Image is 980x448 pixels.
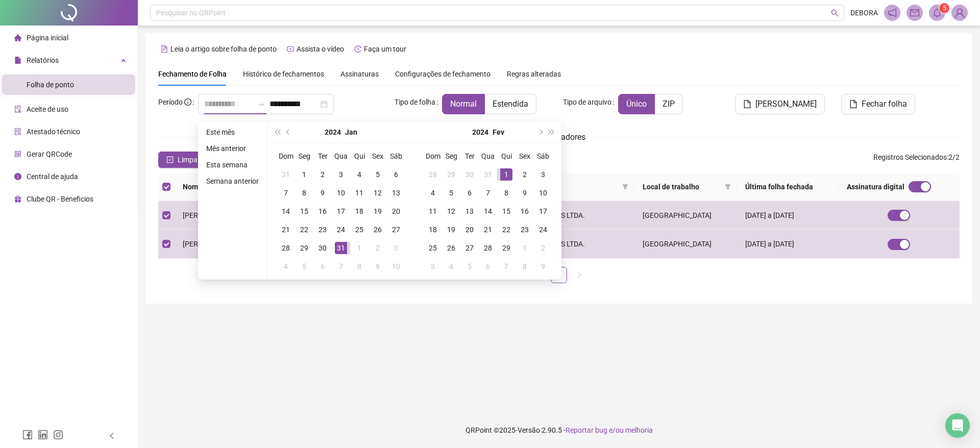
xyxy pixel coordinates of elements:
button: [PERSON_NAME] [735,94,825,114]
span: solution [14,128,21,135]
td: 2024-01-28 [424,165,442,184]
span: Relatórios [27,56,59,64]
td: 2024-03-07 [497,257,516,276]
td: 2024-01-27 [387,220,405,239]
div: 24 [335,223,347,236]
td: 2024-02-22 [497,220,516,239]
div: 25 [427,242,439,254]
div: 11 [353,187,365,199]
div: 21 [482,223,494,236]
span: Período [158,98,183,106]
span: history [354,45,361,53]
div: 30 [316,242,329,254]
div: 23 [519,223,531,236]
div: 13 [463,205,476,217]
span: mail [910,8,919,17]
div: 26 [445,242,457,254]
td: 2024-03-06 [479,257,497,276]
td: 2024-01-21 [277,220,295,239]
div: 10 [390,260,402,272]
div: 4 [445,260,457,272]
span: Assinaturas [340,70,379,78]
th: Sex [369,147,387,165]
div: 28 [280,242,292,254]
td: 2024-02-17 [534,202,552,220]
td: 2024-01-29 [295,239,313,257]
div: 3 [335,168,347,181]
span: Reportar bug e/ou melhoria [566,426,653,434]
div: 15 [500,205,512,217]
div: 16 [519,205,531,217]
td: 2024-02-02 [516,165,534,184]
td: 2024-01-11 [350,184,369,202]
div: 9 [372,260,384,272]
div: 23 [316,223,329,236]
td: 2024-02-04 [277,257,295,276]
div: 27 [463,242,476,254]
footer: QRPoint © 2025 - 2.90.5 - [138,412,980,448]
td: 2024-01-02 [313,165,332,184]
li: Este mês [202,126,263,138]
td: 2024-02-23 [516,220,534,239]
div: 3 [390,242,402,254]
div: 12 [372,187,384,199]
div: 3 [427,260,439,272]
span: Estendida [493,99,528,109]
th: Última folha fechada [737,173,839,201]
td: 2024-02-27 [460,239,479,257]
div: 29 [298,242,310,254]
div: 6 [316,260,329,272]
span: Aceite de uso [27,105,68,113]
span: Limpar todos [178,154,220,165]
span: Versão [518,426,540,434]
td: 2024-01-07 [277,184,295,202]
td: 2024-02-04 [424,184,442,202]
td: 2024-01-04 [350,165,369,184]
td: 2024-02-18 [424,220,442,239]
div: 14 [482,205,494,217]
div: 8 [519,260,531,272]
span: Assista o vídeo [297,45,344,53]
td: 2024-02-08 [350,257,369,276]
sup: 5 [939,3,949,13]
th: Dom [277,147,295,165]
td: 2024-02-01 [497,165,516,184]
div: 28 [427,168,439,181]
span: file [743,100,751,108]
td: 2024-01-15 [295,202,313,220]
th: Seg [442,147,460,165]
div: 2 [316,168,329,181]
button: month panel [345,122,357,142]
div: 9 [519,187,531,199]
span: [PERSON_NAME] [183,211,237,219]
span: Configurações de fechamento [395,70,491,78]
div: 4 [280,260,292,272]
div: 14 [280,205,292,217]
div: 4 [353,168,365,181]
div: 17 [537,205,549,217]
li: Página anterior [530,267,547,283]
div: 1 [519,242,531,254]
td: [GEOGRAPHIC_DATA] [634,201,737,230]
span: linkedin [38,430,48,440]
td: 2024-02-02 [369,239,387,257]
div: 1 [298,168,310,181]
li: Semana anterior [202,175,263,187]
button: month panel [493,122,504,142]
div: 5 [372,168,384,181]
td: 2024-02-26 [442,239,460,257]
th: Ter [313,147,332,165]
td: 2024-02-09 [516,184,534,202]
div: 2 [537,242,549,254]
div: 29 [500,242,512,254]
li: Esta semana [202,159,263,171]
td: 2024-02-06 [313,257,332,276]
span: Normal [450,99,477,109]
div: 31 [482,168,494,181]
span: Nome do colaborador [183,181,287,192]
span: instagram [53,430,63,440]
td: 2024-01-01 [295,165,313,184]
span: filter [725,184,731,190]
span: left [108,432,115,439]
div: 16 [316,205,329,217]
